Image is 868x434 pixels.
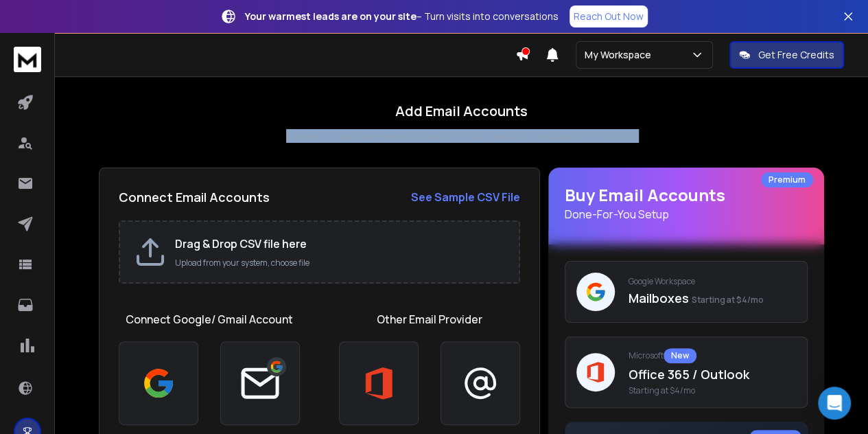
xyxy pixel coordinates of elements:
p: Upload from your system, choose file [175,258,505,269]
p: My Workspace [585,48,657,62]
p: Google Workspace [629,276,796,287]
p: Reach Out Now [574,10,644,23]
h1: Other Email Provider [377,311,482,328]
h2: Drag & Drop CSV file here [175,236,505,252]
p: Mailboxes [629,288,796,308]
div: New [664,348,696,363]
div: Premium [761,172,813,187]
p: Connect or purchase email accounts to start sending campaigns effortlessly [286,129,637,143]
img: logo [14,47,41,72]
p: Done-For-You Setup [565,206,808,222]
strong: See Sample CSV File [411,190,520,205]
h2: Connect Email Accounts [119,187,270,207]
strong: Your warmest leads are on your site [245,10,417,23]
a: See Sample CSV File [411,189,520,205]
p: Office 365 / Outlook [629,365,796,384]
p: Microsoft [629,348,796,363]
p: – Turn visits into conversations [245,10,559,23]
a: Reach Out Now [570,5,648,27]
h1: Connect Google/ Gmail Account [126,311,293,328]
h1: Add Email Accounts [395,102,528,121]
span: Starting at $4/mo [692,294,764,306]
span: Starting at $4/mo [629,385,796,396]
h1: Buy Email Accounts [565,184,808,222]
button: Get Free Credits [729,41,844,69]
p: Get Free Credits [758,48,834,62]
div: Open Intercom Messenger [818,387,851,420]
